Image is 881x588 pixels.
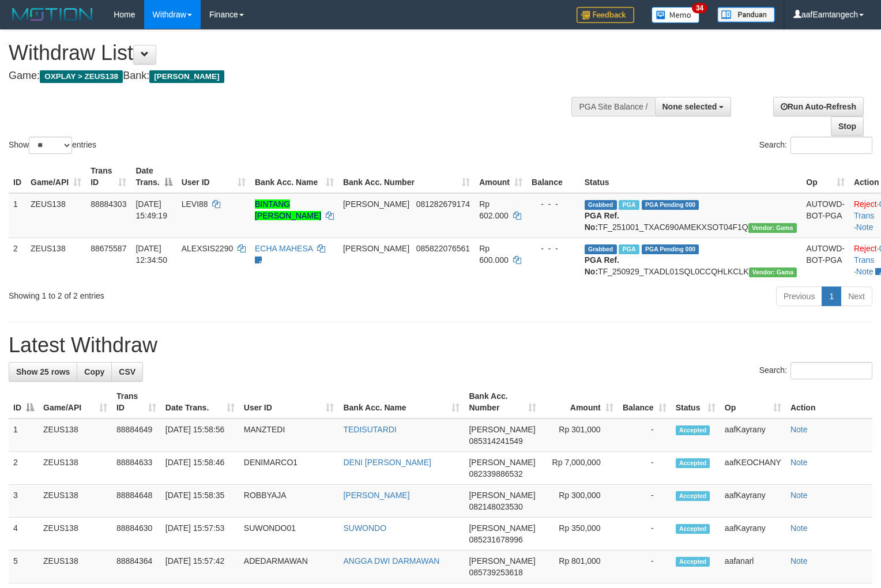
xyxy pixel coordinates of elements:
[9,419,39,452] td: 1
[9,238,26,282] td: 2
[619,244,639,254] span: Marked by aafpengsreynich
[469,556,535,566] span: [PERSON_NAME]
[9,362,77,382] a: Show 25 rows
[618,518,671,551] td: -
[676,557,710,567] span: Accepted
[831,116,864,136] a: Stop
[692,3,707,13] span: 34
[469,535,522,544] span: Copy 085231678996 to clipboard
[239,551,339,583] td: ADEDARMAWAN
[343,244,409,253] span: [PERSON_NAME]
[9,334,872,357] h1: Latest Withdraw
[469,491,535,500] span: [PERSON_NAME]
[618,419,671,452] td: -
[854,199,877,209] a: Reject
[618,452,671,485] td: -
[532,243,575,254] div: - - -
[112,485,161,518] td: 88884648
[29,137,72,154] select: Showentries
[790,523,808,533] a: Note
[841,287,872,306] a: Next
[9,42,576,65] h1: Withdraw List
[469,425,535,434] span: [PERSON_NAME]
[343,199,409,209] span: [PERSON_NAME]
[40,70,123,83] span: OXPLAY > ZEUS138
[112,386,161,419] th: Trans ID: activate to sort column ascending
[91,244,126,253] span: 88675587
[39,485,112,518] td: ZEUS138
[469,458,535,467] span: [PERSON_NAME]
[26,238,86,282] td: ZEUS138
[112,551,161,583] td: 88884364
[676,458,710,468] span: Accepted
[585,255,619,276] b: PGA Ref. No:
[9,452,39,485] td: 2
[720,386,786,419] th: Op: activate to sort column ascending
[790,362,872,379] input: Search:
[26,193,86,238] td: ZEUS138
[854,244,877,253] a: Reject
[676,425,710,435] span: Accepted
[9,518,39,551] td: 4
[469,502,522,511] span: Copy 082148023530 to clipboard
[112,518,161,551] td: 88884630
[343,556,439,566] a: ANGGA DWI DARMAWAN
[749,267,797,277] span: Vendor URL: https://trx31.1velocity.biz
[39,551,112,583] td: ZEUS138
[239,485,339,518] td: ROBBYAJA
[255,244,313,253] a: ECHA MAHESA
[580,193,802,238] td: TF_251001_TXAC690AMEKXSOT04F1Q
[676,524,710,534] span: Accepted
[239,419,339,452] td: MANZTEDI
[469,568,522,577] span: Copy 085739253618 to clipboard
[149,70,224,83] span: [PERSON_NAME]
[416,199,470,209] span: Copy 081282679174 to clipboard
[343,425,396,434] a: TEDISUTARDI
[671,386,720,419] th: Status: activate to sort column ascending
[790,425,808,434] a: Note
[527,160,580,193] th: Balance
[9,386,39,419] th: ID: activate to sort column descending
[773,97,864,116] a: Run Auto-Refresh
[343,458,431,467] a: DENI [PERSON_NAME]
[9,160,26,193] th: ID
[135,244,167,265] span: [DATE] 12:34:50
[541,485,618,518] td: Rp 300,000
[642,200,699,210] span: PGA Pending
[662,102,717,111] span: None selected
[177,160,250,193] th: User ID: activate to sort column ascending
[39,452,112,485] td: ZEUS138
[541,452,618,485] td: Rp 7,000,000
[86,160,131,193] th: Trans ID: activate to sort column ascending
[239,518,339,551] td: SUWONDO01
[9,70,576,82] h4: Game: Bank:
[250,160,338,193] th: Bank Acc. Name: activate to sort column ascending
[469,469,522,478] span: Copy 082339886532 to clipboard
[112,419,161,452] td: 88884649
[161,452,239,485] td: [DATE] 15:58:46
[469,436,522,446] span: Copy 085314241549 to clipboard
[720,518,786,551] td: aafKayrany
[720,452,786,485] td: aafKEOCHANY
[255,199,321,220] a: BINTANG [PERSON_NAME]
[541,386,618,419] th: Amount: activate to sort column ascending
[776,287,822,306] a: Previous
[39,518,112,551] td: ZEUS138
[618,485,671,518] td: -
[717,7,775,22] img: panduan.png
[161,386,239,419] th: Date Trans.: activate to sort column ascending
[585,211,619,232] b: PGA Ref. No:
[239,452,339,485] td: DENIMARCO1
[39,386,112,419] th: Game/API: activate to sort column ascending
[9,137,96,154] label: Show entries
[720,419,786,452] td: aafKayrany
[26,160,86,193] th: Game/API: activate to sort column ascending
[652,7,700,23] img: Button%20Memo.svg
[577,7,634,23] img: Feedback.jpg
[541,419,618,452] td: Rp 301,000
[720,485,786,518] td: aafKayrany
[91,199,126,209] span: 88884303
[856,267,874,276] a: Note
[39,419,112,452] td: ZEUS138
[786,386,872,419] th: Action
